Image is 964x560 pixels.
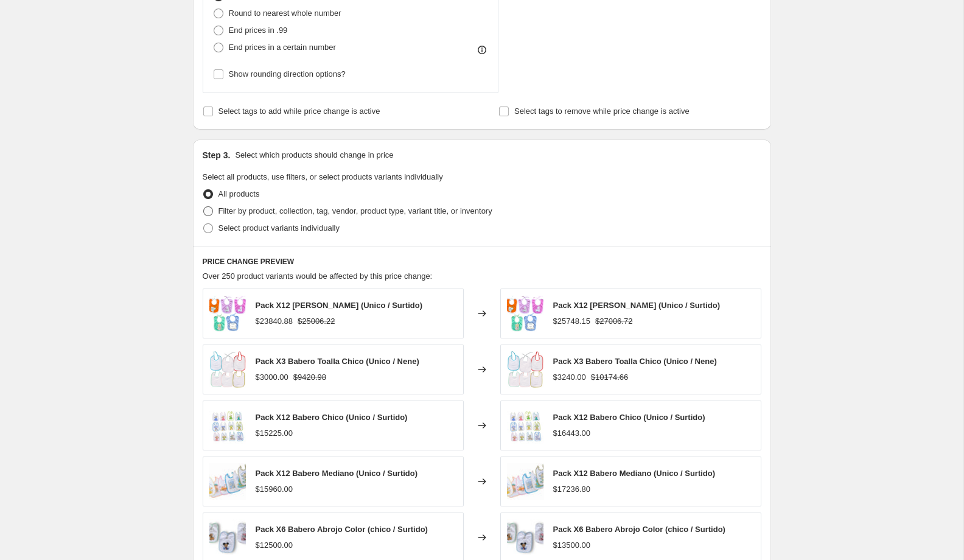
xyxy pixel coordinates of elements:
strike: $25006.22 [298,315,335,327]
span: Pack X6 Babero Abrojo Color (chico / Surtido) [256,525,428,534]
strike: $27006.72 [595,315,632,327]
img: baberotowel-PhotoRoom_80x.png [507,351,543,388]
div: $17236.80 [553,483,590,495]
span: Select all products, use filters, or select products variants individually [203,172,443,181]
strike: $9420.98 [293,371,326,383]
span: Show rounding direction options? [229,69,346,79]
span: Pack X12 [PERSON_NAME] (Unico / Surtido) [256,301,423,310]
h6: PRICE CHANGE PREVIEW [203,257,761,267]
span: Pack X12 Babero Mediano (Unico / Surtido) [256,469,418,478]
img: baberobordado_80x.png [507,295,543,332]
div: $15960.00 [256,483,293,495]
img: WhatsAppImage2022-02-24at11.51.52_80x.jpg [507,407,543,444]
span: Pack X12 [PERSON_NAME] (Unico / Surtido) [553,301,721,310]
span: All products [218,189,260,198]
span: Select product variants individually [218,223,340,233]
span: Round to nearest whole number [229,9,341,18]
div: $16443.00 [553,427,590,439]
div: $12500.00 [256,539,293,551]
div: $13500.00 [553,539,590,551]
span: Over 250 product variants would be affected by this price change: [203,271,433,281]
span: Pack X3 Babero Toalla Chico (Unico / Nene) [553,357,717,366]
img: baberos-Photoroom_80x.jpg [507,519,543,556]
span: Filter by product, collection, tag, vendor, product type, variant title, or inventory [218,206,492,215]
p: Select which products should change in price [235,149,393,161]
span: End prices in a certain number [229,43,336,52]
span: Pack X12 Babero Mediano (Unico / Surtido) [553,469,716,478]
h2: Step 3. [203,149,231,161]
div: $25748.15 [553,315,590,327]
img: aa67ab_26528038307f4234a03fdd02a0d8c479_mv2_80x.jpg [209,463,246,500]
span: Select tags to remove while price change is active [514,107,690,116]
div: $3000.00 [256,371,288,383]
strike: $10174.66 [591,371,628,383]
span: Pack X3 Babero Toalla Chico (Unico / Nene) [256,357,419,366]
span: Select tags to add while price change is active [218,107,380,116]
img: baberotowel-PhotoRoom_80x.png [209,351,246,388]
img: baberos-Photoroom_80x.jpg [209,519,246,556]
div: $23840.88 [256,315,293,327]
span: Pack X12 Babero Chico (Unico / Surtido) [553,413,705,422]
span: Pack X6 Babero Abrojo Color (chico / Surtido) [553,525,725,534]
span: Pack X12 Babero Chico (Unico / Surtido) [256,413,408,422]
img: WhatsAppImage2022-02-24at11.51.52_80x.jpg [209,407,246,444]
div: $15225.00 [256,427,293,439]
div: $3240.00 [553,371,586,383]
img: baberobordado_80x.png [209,295,246,332]
img: aa67ab_26528038307f4234a03fdd02a0d8c479_mv2_80x.jpg [507,463,543,500]
span: End prices in .99 [229,26,288,35]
